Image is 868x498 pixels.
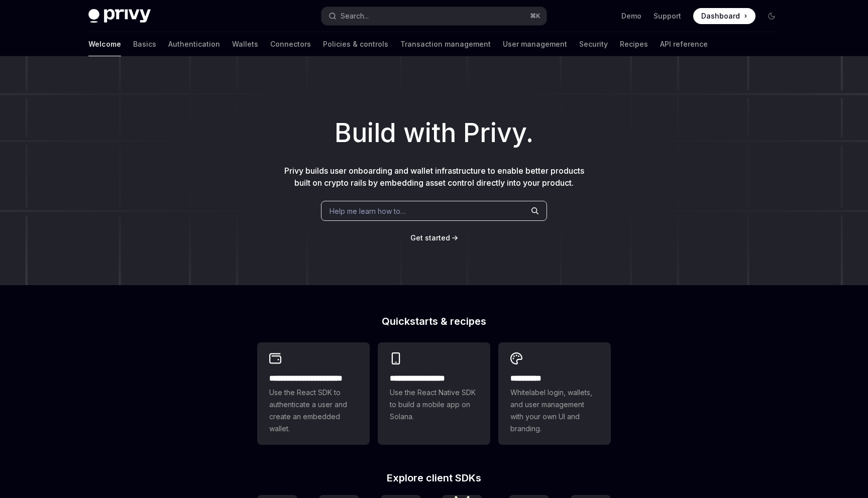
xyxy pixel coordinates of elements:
[341,10,369,22] div: Search...
[88,32,121,56] a: Welcome
[503,32,567,56] a: User management
[270,32,311,56] a: Connectors
[168,32,220,56] a: Authentication
[400,32,491,56] a: Transaction management
[510,387,599,435] span: Whitelabel login, wallets, and user management with your own UI and branding.
[498,342,611,445] a: **** *****Whitelabel login, wallets, and user management with your own UI and branding.
[257,473,611,483] h2: Explore client SDKs
[660,32,708,56] a: API reference
[330,206,406,216] span: Help me learn how to…
[620,32,648,56] a: Recipes
[621,11,641,21] a: Demo
[88,9,151,23] img: dark logo
[654,11,681,21] a: Support
[133,32,156,56] a: Basics
[269,387,358,435] span: Use the React SDK to authenticate a user and create an embedded wallet.
[410,233,450,243] a: Get started
[390,387,478,423] span: Use the React Native SDK to build a mobile app on Solana.
[693,8,755,24] a: Dashboard
[378,342,490,445] a: **** **** **** ***Use the React Native SDK to build a mobile app on Solana.
[16,113,852,153] h1: Build with Privy.
[323,32,388,56] a: Policies & controls
[232,32,258,56] a: Wallets
[579,32,608,56] a: Security
[764,8,780,24] button: Toggle dark mode
[530,12,540,20] span: ⌘ K
[701,11,740,21] span: Dashboard
[321,7,547,25] button: Search...⌘K
[257,316,611,326] h2: Quickstarts & recipes
[284,166,584,188] span: Privy builds user onboarding and wallet infrastructure to enable better products built on crypto ...
[410,233,450,242] span: Get started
